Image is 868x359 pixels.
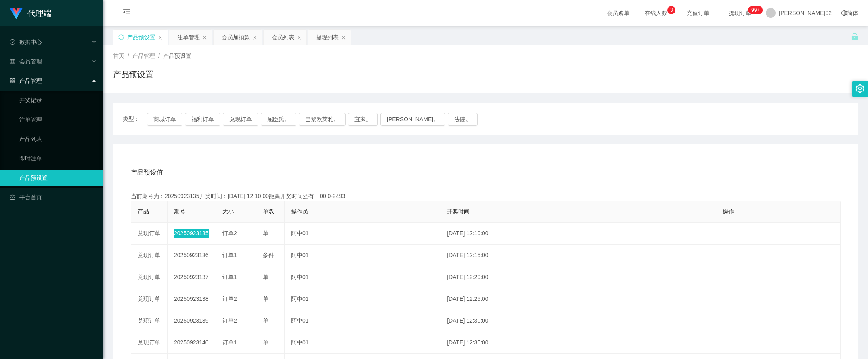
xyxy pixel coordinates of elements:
[131,266,168,288] td: 兑现订单
[222,252,237,258] span: 订单1
[670,6,673,14] p: 3
[285,266,440,288] td: 阿中01
[447,208,470,215] span: 开奖时间
[113,53,124,59] span: 首页
[138,208,149,215] span: 产品
[252,35,257,40] i: 图标： 关闭
[440,332,716,354] td: [DATE] 12:35:00
[729,10,751,16] font: 提现订单
[222,274,237,280] span: 订单1
[222,208,234,215] span: 大小
[667,6,675,14] sup: 3
[131,245,168,266] td: 兑现订单
[285,332,440,354] td: 阿中01
[27,0,52,26] h1: 代理端
[10,59,15,64] i: 图标： table
[222,230,237,237] span: 订单2
[131,168,163,177] span: 产品预设值
[723,208,734,215] span: 操作
[223,113,258,126] button: 兑现订单
[131,332,168,354] td: 兑现订单
[19,39,42,45] font: 数据中心
[10,189,97,205] a: 图标： 仪表板平台首页
[440,310,716,332] td: [DATE] 12:30:00
[222,30,250,45] div: 会员加扣款
[19,150,97,167] a: 即时注单
[123,113,147,126] span: 类型：
[263,208,274,215] span: 单双
[19,170,97,186] a: 产品预设置
[299,113,346,126] button: 巴黎欧莱雅。
[113,0,140,26] i: 图标： menu-fold
[222,339,237,346] span: 订单1
[687,10,709,16] font: 充值订单
[174,208,185,215] span: 期号
[10,39,15,45] i: 图标： check-circle-o
[131,288,168,310] td: 兑现订单
[177,30,200,45] div: 注单管理
[748,6,763,14] sup: 1200
[263,339,268,346] span: 单
[341,35,346,40] i: 图标： 关闭
[19,112,97,128] a: 注单管理
[118,34,124,40] i: 图标： 同步
[128,53,129,59] span: /
[645,10,667,16] font: 在线人数
[19,131,97,147] a: 产品列表
[158,35,163,40] i: 图标： 关闭
[113,68,153,80] h1: 产品预设置
[440,223,716,245] td: [DATE] 12:10:00
[202,35,207,40] i: 图标： 关闭
[158,53,160,59] span: /
[222,317,237,324] span: 订单2
[168,245,216,266] td: 20250923136
[285,245,440,266] td: 阿中01
[855,84,864,93] i: 图标： 设置
[261,113,296,126] button: 屈臣氏。
[285,310,440,332] td: 阿中01
[847,10,858,16] font: 简体
[291,208,308,215] span: 操作员
[263,317,268,324] span: 单
[132,53,155,59] span: 产品管理
[263,274,268,280] span: 单
[285,223,440,245] td: 阿中01
[185,113,220,126] button: 福利订单
[316,30,339,45] div: 提现列表
[263,296,268,302] span: 单
[285,288,440,310] td: 阿中01
[163,53,191,59] span: 产品预设置
[168,266,216,288] td: 20250923137
[851,33,858,40] i: 图标： 解锁
[380,113,445,126] button: [PERSON_NAME]。
[440,288,716,310] td: [DATE] 12:25:00
[272,30,294,45] div: 会员列表
[297,35,302,40] i: 图标： 关闭
[127,30,155,45] div: 产品预设置
[19,58,42,65] font: 会员管理
[168,223,216,245] td: 20250923135
[440,266,716,288] td: [DATE] 12:20:00
[168,288,216,310] td: 20250923138
[131,223,168,245] td: 兑现订单
[448,113,478,126] button: 法院。
[168,332,216,354] td: 20250923140
[222,296,237,302] span: 订单2
[841,10,847,16] i: 图标： global
[10,10,52,16] a: 代理端
[168,310,216,332] td: 20250923139
[131,192,841,201] div: 当前期号为：20250923135开奖时间：[DATE] 12:10:00距离开奖时间还有：00:0-2493
[19,92,97,108] a: 开奖记录
[10,8,23,19] img: logo.9652507e.png
[131,310,168,332] td: 兑现订单
[348,113,378,126] button: 宜家。
[19,78,42,84] font: 产品管理
[440,245,716,266] td: [DATE] 12:15:00
[263,252,274,258] span: 多件
[10,78,15,84] i: 图标： AppStore-O
[147,113,182,126] button: 商城订单
[263,230,268,237] span: 单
